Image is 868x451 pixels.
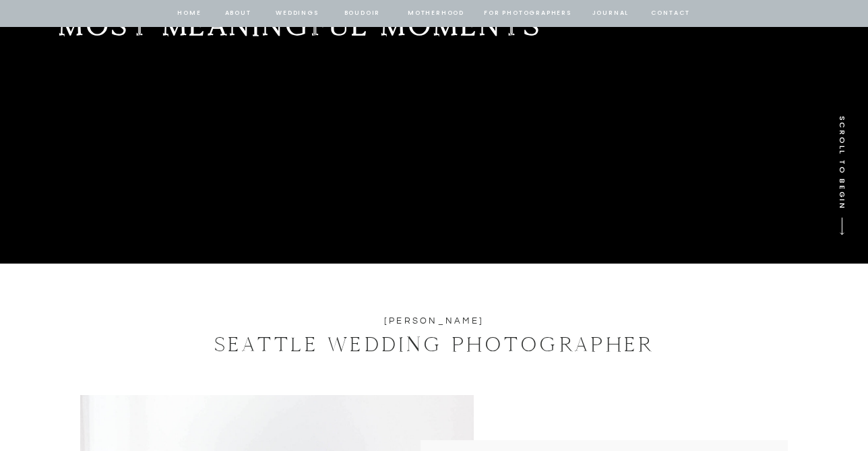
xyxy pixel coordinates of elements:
[274,7,320,20] a: Weddings
[177,7,202,20] a: home
[171,328,697,360] h1: SEATTLE WEDDING PHOTOGRAPHER
[832,116,848,230] p: SCROLL TO BEGIN
[343,7,381,20] a: BOUDOIR
[590,7,631,20] a: journal
[224,7,252,20] a: about
[408,7,464,20] a: Motherhood
[305,313,563,328] h2: [PERSON_NAME]
[484,7,571,20] a: for photographers
[649,7,692,20] a: contact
